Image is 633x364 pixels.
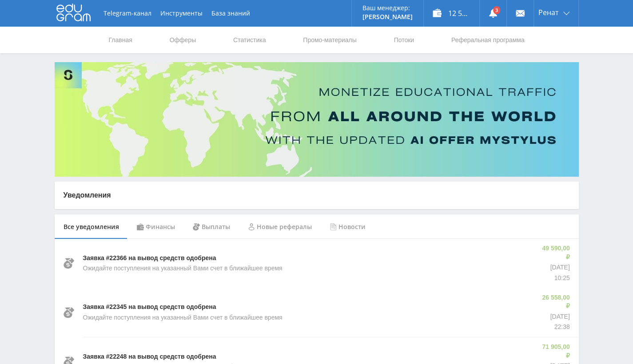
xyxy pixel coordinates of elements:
[83,313,283,322] p: Ожидайте поступления на указанный Вами счет в ближайшее время
[83,352,216,361] p: Заявка #22248 на вывод средств одобрена
[541,343,569,360] p: 71 905,00 ₽
[362,4,413,12] p: Ваш менеджер:
[393,27,415,53] a: Потоки
[541,244,569,261] p: 49 590,00 ₽
[83,303,216,312] p: Заявка #22345 на вывод средств одобрена
[83,264,283,273] p: Ожидайте поступления на указанный Вами счет в ближайшее время
[83,254,216,263] p: Заявка #22366 на вывод средств одобрена
[362,13,413,20] p: [PERSON_NAME]
[541,293,569,311] p: 26 558,00 ₽
[232,27,267,53] a: Статистика
[55,62,579,177] img: Banner
[541,323,569,332] p: 22:38
[184,214,239,239] div: Выплаты
[538,9,559,16] span: Ренат
[55,214,128,239] div: Все уведомления
[541,263,569,272] p: [DATE]
[302,27,357,53] a: Промо-материалы
[128,214,184,239] div: Финансы
[541,313,569,321] p: [DATE]
[541,274,569,283] p: 10:25
[169,27,197,53] a: Офферы
[64,190,570,200] p: Уведомления
[321,214,374,239] div: Новости
[450,27,526,53] a: Реферальная программа
[108,27,133,53] a: Главная
[239,214,321,239] div: Новые рефералы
